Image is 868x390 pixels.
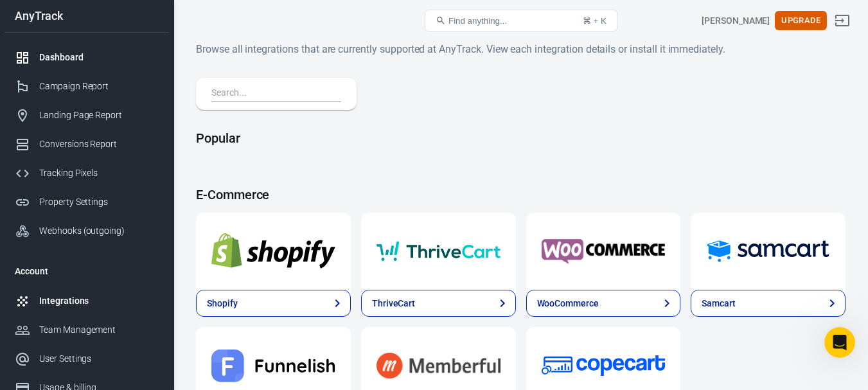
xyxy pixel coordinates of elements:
[4,217,169,245] a: Webhooks (outgoing)
[4,43,169,72] a: Dashboard
[526,213,681,290] a: WooCommerce
[425,10,617,31] button: Find anything...⌘ + K
[39,224,159,238] div: Webhooks (outgoing)
[361,213,516,290] a: ThriveCart
[537,297,599,310] div: WooCommerce
[542,342,666,389] img: Copecart
[4,159,169,188] a: Tracking Pixels
[376,228,500,274] img: ThriveCart
[211,85,336,102] input: Search...
[691,290,846,317] a: Samcart
[39,80,159,93] div: Campaign Report
[196,41,846,57] h6: Browse all integrations that are currently supported at AnyTrack. View each integration details o...
[448,16,507,26] span: Find anything...
[39,195,159,209] div: Property Settings
[39,323,159,337] div: Team Management
[706,228,830,274] img: Samcart
[691,213,846,290] a: Samcart
[4,256,169,287] li: Account
[702,297,736,310] div: Samcart
[39,294,159,308] div: Integrations
[39,51,159,64] div: Dashboard
[196,187,846,202] h4: E-Commerce
[702,14,770,28] div: Account id: G929ElRb
[39,352,159,366] div: User Settings
[4,315,169,344] a: Team Management
[207,297,238,310] div: Shopify
[4,72,169,101] a: Campaign Report
[39,137,159,151] div: Conversions Report
[196,290,351,317] a: Shopify
[775,11,827,31] button: Upgrade
[196,213,351,290] a: Shopify
[542,228,666,274] img: WooCommerce
[4,188,169,217] a: Property Settings
[361,290,516,317] a: ThriveCart
[526,290,681,317] a: WooCommerce
[4,101,169,130] a: Landing Page Report
[4,287,169,315] a: Integrations
[39,109,159,122] div: Landing Page Report
[583,16,607,26] div: ⌘ + K
[376,342,500,389] img: Memberful
[211,342,335,389] img: Funnelish
[196,130,846,146] h4: Popular
[827,5,858,36] a: Sign out
[39,166,159,180] div: Tracking Pixels
[4,130,169,159] a: Conversions Report
[211,228,335,274] img: Shopify
[4,344,169,373] a: User Settings
[372,297,416,310] div: ThriveCart
[4,10,169,22] div: AnyTrack
[824,327,855,358] iframe: Intercom live chat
